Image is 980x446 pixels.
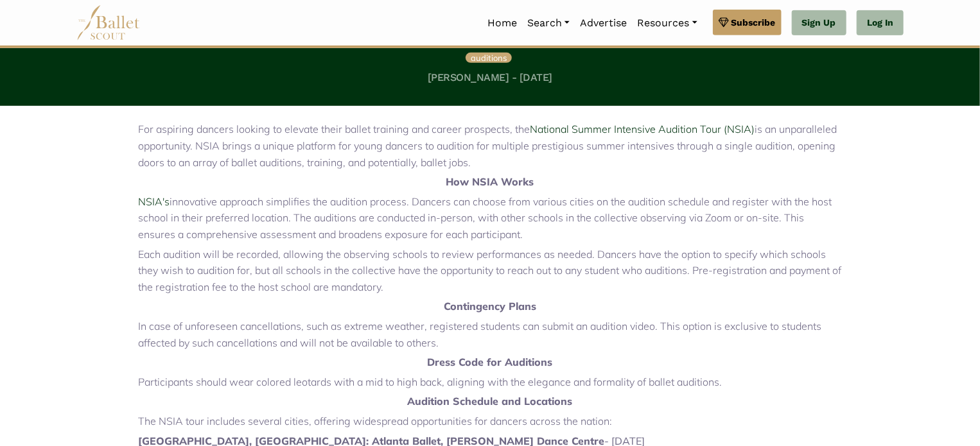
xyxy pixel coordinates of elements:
[138,374,842,391] p: Participants should wear colored leotards with a mid to high back, aligning with the elegance and...
[792,10,846,36] a: Sign Up
[138,195,170,208] a: NSIA's
[713,10,782,35] a: Subscribe
[857,10,904,36] a: Log In
[138,121,842,171] p: For aspiring dancers looking to elevate their ballet training and career prospects, the is an unp...
[471,53,507,63] span: auditions
[138,246,842,296] p: Each audition will be recorded, allowing the observing schools to review performances as needed. ...
[530,123,755,135] a: National Summer Intensive Audition Tour (NSIA)
[446,175,534,188] strong: How NSIA Works
[82,71,898,85] h5: [PERSON_NAME] - [DATE]
[522,10,575,37] a: Search
[428,356,553,368] strong: Dress Code for Auditions
[575,10,632,37] a: Advertise
[138,413,842,430] p: The NSIA tour includes several cities, offering widespread opportunities for dancers across the n...
[466,51,512,64] a: auditions
[632,10,702,37] a: Resources
[408,395,573,407] strong: Audition Schedule and Locations
[444,300,536,313] strong: Contingency Plans
[719,15,729,30] img: gem.svg
[138,318,842,351] p: In case of unforeseen cancellations, such as extreme weather, registered students can submit an a...
[138,194,842,243] p: innovative approach simplifies the audition process. Dancers can choose from various cities on th...
[482,10,522,37] a: Home
[731,15,776,30] span: Subscribe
